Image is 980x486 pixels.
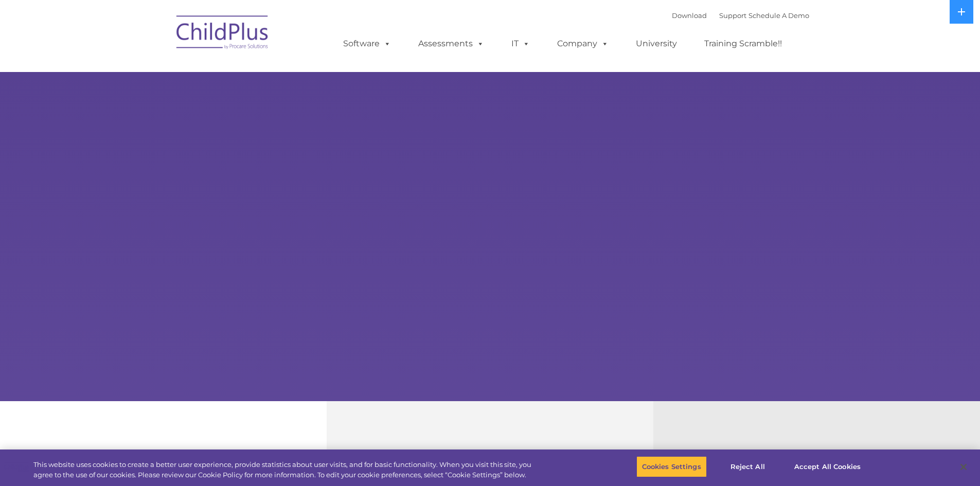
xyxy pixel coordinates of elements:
button: Reject All [716,456,780,478]
img: ChildPlus by Procare Solutions [171,8,274,60]
a: Software [333,33,401,54]
a: Schedule A Demo [749,11,809,20]
a: IT [501,33,540,54]
button: Cookies Settings [636,456,707,478]
a: University [626,33,687,54]
a: Download [672,11,707,20]
a: Support [719,11,746,20]
button: Close [952,456,975,478]
a: Company [547,33,619,54]
div: This website uses cookies to create a better user experience, provide statistics about user visit... [33,460,539,480]
button: Accept All Cookies [789,456,866,478]
a: Training Scramble!! [694,33,792,54]
font: | [672,11,809,20]
a: Assessments [408,33,494,54]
